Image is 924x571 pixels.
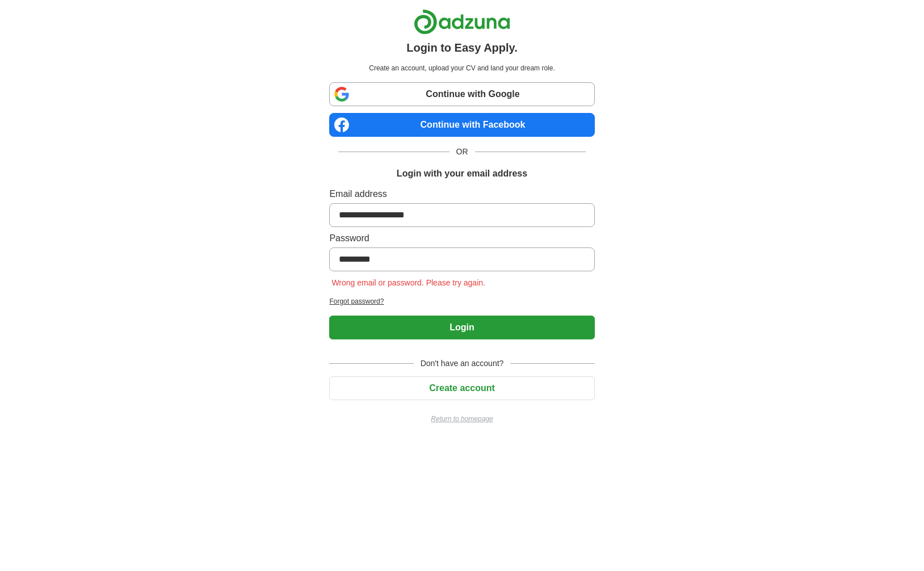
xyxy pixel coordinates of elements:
h1: Login with your email address [397,167,527,180]
a: Create account [329,383,594,393]
button: Create account [329,376,594,400]
button: Login [329,316,594,339]
img: Adzuna logo [414,9,510,35]
h1: Login to Easy Apply. [406,39,518,56]
span: Don't have an account? [414,358,511,370]
a: Continue with Google [329,82,594,106]
label: Email address [329,187,594,201]
p: Create an account, upload your CV and land your dream role. [331,63,592,73]
label: Password [329,232,594,245]
a: Continue with Facebook [329,113,594,137]
a: Return to homepage [329,414,594,424]
a: Forgot password? [329,296,594,307]
span: OR [450,146,475,158]
span: Wrong email or password. Please try again. [329,278,488,287]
